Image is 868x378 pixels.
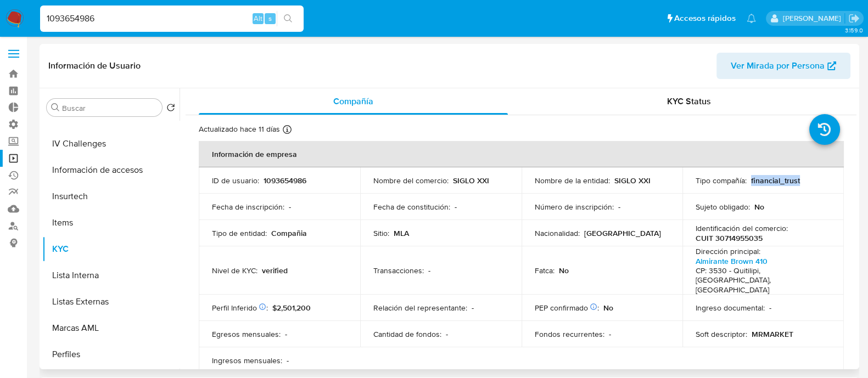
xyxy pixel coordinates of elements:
span: Alt [254,13,262,24]
a: Almirante Brown 410 [696,256,768,267]
button: Información de accesos [42,157,180,183]
p: Relación del representante : [373,303,467,313]
p: Ingresos mensuales : [212,356,282,365]
p: - [428,266,430,275]
p: Egresos mensuales : [212,329,281,339]
p: - [769,303,771,313]
h1: Información de Usuario [48,60,141,71]
p: Actualizado hace 11 días [199,124,280,134]
button: Marcas AML [42,315,180,341]
p: - [618,202,620,212]
p: - [455,202,457,212]
p: Fatca : [535,266,555,275]
p: PEP confirmado : [535,303,599,313]
button: Perfiles [42,341,180,368]
p: Sitio : [373,228,389,238]
button: Items [42,210,180,236]
p: - [609,329,611,339]
p: 1093654986 [264,176,306,185]
p: - [472,303,474,313]
p: - [285,329,287,339]
p: No [603,303,613,313]
p: verified [262,266,288,275]
p: - [446,329,448,339]
p: MLA [394,228,409,238]
span: s [268,13,272,24]
h4: CP: 3530 - Quitilipi, [GEOGRAPHIC_DATA], [GEOGRAPHIC_DATA] [696,266,826,295]
button: Buscar [51,103,60,112]
p: yanina.loff@mercadolibre.com [782,13,844,24]
p: Tipo compañía : [696,176,747,185]
p: Perfil Inferido : [212,303,268,313]
p: Fecha de inscripción : [212,202,284,212]
span: Accesos rápidos [674,13,736,24]
p: Sujeto obligado : [696,202,750,212]
p: Dirección principal : [696,246,760,256]
p: Número de inscripción : [535,202,614,212]
p: Nivel de KYC : [212,266,257,275]
button: Listas Externas [42,289,180,315]
button: KYC [42,236,180,262]
p: Fecha de constitución : [373,202,450,212]
p: SIGLO XXI [614,176,651,185]
span: Ver Mirada por Persona [731,53,825,79]
p: SIGLO XXI [453,176,489,185]
p: Fondos recurrentes : [535,329,604,339]
p: MRMARKET [752,329,793,339]
p: CUIT 30714955035 [696,233,763,243]
p: Nombre del comercio : [373,176,449,185]
input: Buscar [62,103,158,113]
input: Buscar usuario o caso... [40,12,304,26]
span: Compañía [333,95,373,108]
span: KYC Status [667,95,711,108]
p: No [754,202,764,212]
button: Insurtech [42,183,180,210]
p: Compañia [271,228,307,238]
p: - [287,356,289,365]
p: Cantidad de fondos : [373,329,441,339]
span: $2,501,200 [272,302,311,313]
button: search-icon [277,11,299,26]
p: No [559,266,569,275]
p: Soft descriptor : [696,329,747,339]
p: Nombre de la entidad : [535,176,610,185]
p: ID de usuario : [212,176,259,185]
button: Ver Mirada por Persona [716,53,850,79]
p: financial_trust [751,176,800,185]
button: Volver al orden por defecto [166,103,175,115]
th: Información de empresa [199,141,844,167]
a: Notificaciones [747,14,756,23]
p: Nacionalidad : [535,228,580,238]
p: Tipo de entidad : [212,228,267,238]
p: Transacciones : [373,266,424,275]
a: Salir [848,13,860,24]
p: Identificación del comercio : [696,223,788,233]
p: Ingreso documental : [696,303,765,313]
p: [GEOGRAPHIC_DATA] [584,228,661,238]
p: - [289,202,291,212]
button: IV Challenges [42,131,180,157]
button: Lista Interna [42,262,180,289]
